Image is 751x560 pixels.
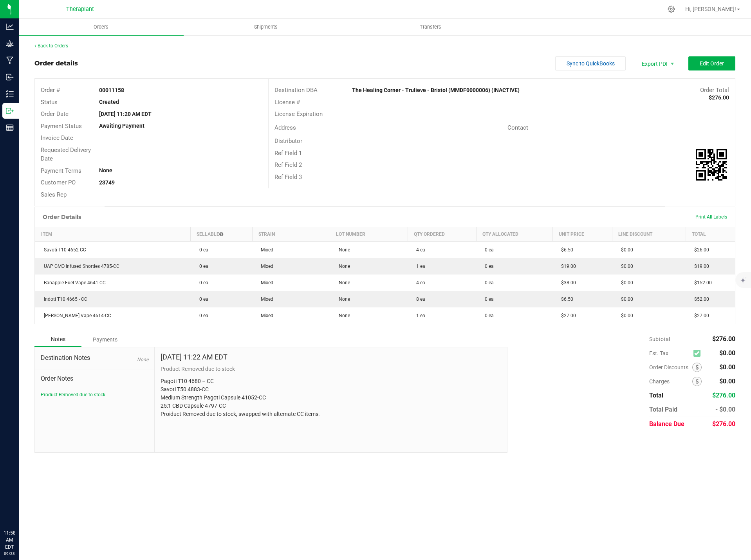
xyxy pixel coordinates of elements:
[696,149,727,181] qrcode: 00011158
[412,296,425,302] span: 8 ea
[412,280,425,285] span: 4 ea
[335,264,350,269] span: None
[557,296,573,302] span: $6.50
[335,296,350,302] span: None
[688,56,735,70] button: Edit Order
[6,56,14,64] inline-svg: Manufacturing
[40,296,87,302] span: Indoti T10 4665 - CC
[41,179,76,186] span: Customer PO
[617,313,633,318] span: $0.00
[19,19,184,35] a: Orders
[41,191,67,198] span: Sales Rep
[99,123,144,129] strong: Awaiting Payment
[617,247,633,253] span: $0.00
[686,227,735,242] th: Total
[557,313,576,318] span: $27.00
[257,264,273,269] span: Mixed
[6,23,14,31] inline-svg: Analytics
[195,264,208,269] span: 0 ea
[66,6,94,13] span: Theraplant
[634,56,681,70] span: Export PDF
[617,296,633,302] span: $0.00
[552,227,612,242] th: Unit Price
[274,99,300,106] span: License #
[161,377,502,418] p: Pagoti T10 4680 – CC Savoti T50 4883-CC Medium Strength Pagoti Capsule 41052-CC 25:1 CBD Capsule ...
[40,264,119,269] span: UAP GMO Infused Shorties 4785-CC
[557,264,576,269] span: $19.00
[274,150,302,157] span: Ref Field 1
[99,111,152,117] strong: [DATE] 11:20 AM EDT
[35,227,191,242] th: Item
[252,227,330,242] th: Strain
[712,392,735,399] span: $276.00
[274,161,302,168] span: Ref Field 2
[408,227,476,242] th: Qty Ordered
[693,348,704,359] span: Calculate excise tax
[649,364,692,370] span: Order Discounts
[195,280,208,285] span: 0 ea
[161,365,502,373] p: Product Removed due to stock
[690,280,712,285] span: $152.00
[649,420,684,428] span: Balance Due
[274,110,323,117] span: License Expiration
[41,374,148,383] span: Order Notes
[244,23,288,31] span: Shipments
[137,357,148,362] span: None
[649,336,670,342] span: Subtotal
[476,227,552,242] th: Qty Allocated
[257,247,273,253] span: Mixed
[257,296,273,302] span: Mixed
[6,107,14,115] inline-svg: Outbound
[274,124,296,131] span: Address
[41,391,105,398] button: Product Removed due to stock
[41,110,69,117] span: Order Date
[567,60,615,67] span: Sync to QuickBooks
[83,23,119,31] span: Orders
[481,313,494,318] span: 0 ea
[507,124,528,131] span: Contact
[712,420,735,428] span: $276.00
[412,313,425,318] span: 1 ea
[195,313,208,318] span: 0 ea
[6,73,14,81] inline-svg: Inbound
[8,497,31,521] iframe: Resource center
[6,40,14,47] inline-svg: Grow
[4,529,15,551] p: 11:58 AM EDT
[649,392,663,399] span: Total
[99,179,115,186] strong: 23749
[99,99,119,105] strong: Created
[649,378,692,385] span: Charges
[6,90,14,98] inline-svg: Inventory
[274,87,318,94] span: Destination DBA
[335,313,350,318] span: None
[700,87,729,94] span: Order Total
[612,227,686,242] th: Line Discount
[274,137,302,145] span: Distributor
[481,280,494,285] span: 0 ea
[335,247,350,253] span: None
[34,332,81,347] div: Notes
[481,296,494,302] span: 0 ea
[412,264,425,269] span: 1 ea
[695,214,727,220] span: Print All Labels
[696,149,727,181] img: Scan me!
[43,214,81,220] h1: Order Details
[41,353,148,363] span: Destination Notes
[40,280,106,285] span: Banapple Fuel Vape 4641-CC
[617,280,633,285] span: $0.00
[81,332,128,347] div: Payments
[690,264,709,269] span: $19.00
[617,264,633,269] span: $0.00
[195,247,208,253] span: 0 ea
[649,406,677,413] span: Total Paid
[195,296,208,302] span: 0 ea
[41,134,73,141] span: Invoice Date
[412,247,425,253] span: 4 ea
[700,60,724,67] span: Edit Order
[649,350,690,356] span: Est. Tax
[34,43,68,49] a: Back to Orders
[41,87,60,94] span: Order #
[41,146,91,163] span: Requested Delivery Date
[409,23,452,31] span: Transfers
[690,247,709,253] span: $26.00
